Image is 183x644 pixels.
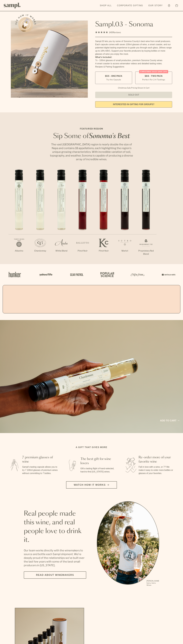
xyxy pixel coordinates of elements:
img: Artboard_4_28b4d326-c26e-48f9-9c80-911f17d6414e_x450.png [99,269,115,280]
span: $55 - One Pack [105,75,122,78]
button: Sold Out [95,92,172,98]
h2: Sip Some of [49,133,134,139]
span: $88 - Two Pack [145,75,163,78]
img: Artboard_3_0b291449-6e8c-4d07-b2c2-3f3601a19cd1_x450.png [130,269,145,280]
h3: The best gift for wine lovers [80,457,116,465]
p: Gift a tasting flight of hand-selected, hard-to-find [US_STATE] wines. [80,467,116,473]
p: Fall in love with a wine, or 7? We make it easy to order more bottles or glasses of your favorites. [139,465,175,475]
p: Sampl's tasting capsule allows you to try 7 100ml glasses of premium wines without committing to ... [22,465,58,475]
a: Read about Winemakers [24,571,86,579]
h3: 7 premium glasses of wine [22,455,58,464]
p: Albarino [8,249,30,252]
span: 140 [109,31,113,34]
h1: Sampl.03 - Sonoma [95,21,172,28]
div: slide 1 [97,501,159,587]
p: Pinot Noir [72,249,93,252]
p: Pinot Noir [93,249,114,252]
p: Proprietary Red Blend [135,249,157,256]
p: White Blend [51,249,72,252]
p: Our team works directly with the winemakers to source and bottle each Sampl shipment. We’re deepl... [24,549,86,567]
a: interested in gifting for groups? [95,101,172,108]
p: [PERSON_NAME] Sutro, Sutro Wines [147,580,159,586]
span: Reviews [113,31,121,34]
h2: Real people made this wine, and real people love to drink it. [24,509,86,544]
li: A smart coaster to access winemaker videos and detailed tasting notes. [95,62,172,65]
small: Try the Capsule [106,78,121,81]
li: Christmas Sale Pricing Shown In Cart [117,87,151,89]
p: Featured Region [49,127,134,130]
p: The vast [GEOGRAPHIC_DATA] region is nearly double the size of Napa and contains 18 appellations,... [49,143,134,161]
img: Artboard_6_04f9a106-072f-468a-bdd7-f11783b05722_x450.png [38,269,53,280]
img: Artboard_5_7fdae55a-36fd-43f7-8bfd-f74a06a2878e_x450.png [68,269,84,280]
button: See how it works [18,17,33,32]
h2: A gift that gives more [76,446,107,449]
p: Merlot [114,249,135,252]
a: Our Story [147,3,164,8]
img: Sampl logo [4,3,21,8]
div: Sampl.03 lets you try some of Sonoma County's best wine from small producers. Each capsule comes ... [95,40,172,56]
strong: What’s Included: [95,56,112,58]
a: Add to cart [160,419,179,422]
ul: carousel [97,501,159,587]
img: Artboard_1_c8cd28af-0030-4af1-819c-248e302c7f06_x450.png [7,269,23,280]
p: Chardonnay [30,249,51,252]
li: 7x - 100ml glasses of small production, premium Sonoma County wines [95,59,172,62]
em: Sonoma's Best [89,133,130,139]
small: Perfect For 2-4 Tastings [142,78,165,81]
a: Corporate Gifting [116,3,144,8]
img: Sampl.03 - Sonoma [11,21,88,98]
div: Christmas SALE! Save 20% [139,70,168,73]
h3: Re-order more of your favorite wine [139,455,175,464]
button: Watch how it works [66,481,117,489]
img: Artboard_7_5b34974b-f019-449e-91fb-745f8d0877ee_x450.png [160,269,176,280]
li: Recipes & Pairing Suggestions [95,65,172,68]
a: Shop All [99,3,113,8]
div: 140Reviews [95,31,121,34]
